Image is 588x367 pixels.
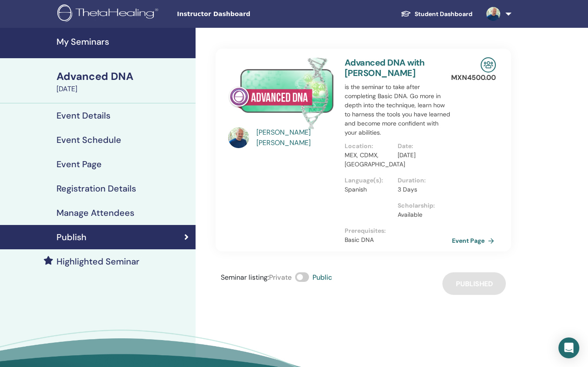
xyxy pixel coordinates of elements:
p: Spanish [345,185,392,194]
div: Advanced DNA [56,69,190,84]
p: Language(s) : [345,176,392,185]
span: Private [269,273,292,282]
h4: My Seminars [56,36,190,47]
h4: Registration Details [56,183,136,194]
a: [PERSON_NAME] [PERSON_NAME] [256,127,336,148]
h4: Manage Attendees [56,208,134,218]
img: logo.png [57,4,161,24]
p: Available [398,210,445,219]
p: [DATE] [398,151,445,160]
p: 3 Days [398,185,445,194]
p: Duration : [398,176,445,185]
p: Scholarship : [398,201,445,210]
p: Prerequisites : [345,226,451,235]
a: Advanced DNA with [PERSON_NAME] [345,57,425,79]
a: Event Page [452,234,498,247]
span: Instructor Dashboard [177,10,307,19]
div: [DATE] [56,84,190,94]
span: Public [312,273,332,282]
h4: Highlighted Seminar [56,256,140,267]
img: default.jpg [228,127,249,148]
div: Open Intercom Messenger [558,337,579,358]
p: MEX, CDMX, [GEOGRAPHIC_DATA] [345,151,392,169]
a: Student Dashboard [394,6,479,22]
span: Seminar listing : [221,273,269,282]
h4: Event Page [56,159,102,169]
p: MXN 4500.00 [451,73,496,83]
h4: Publish [56,232,86,242]
img: default.jpg [486,7,500,21]
p: is the seminar to take after completing Basic DNA. Go more in depth into the technique, learn how... [345,83,451,137]
p: Date : [398,142,445,151]
p: Location : [345,142,392,151]
h4: Event Schedule [56,135,121,145]
img: graduation-cap-white.svg [401,10,411,17]
p: Basic DNA [345,235,451,245]
img: In-Person Seminar [481,57,496,73]
img: Advanced DNA [228,57,334,130]
a: Advanced DNA[DATE] [51,69,196,94]
h4: Event Details [56,110,110,121]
